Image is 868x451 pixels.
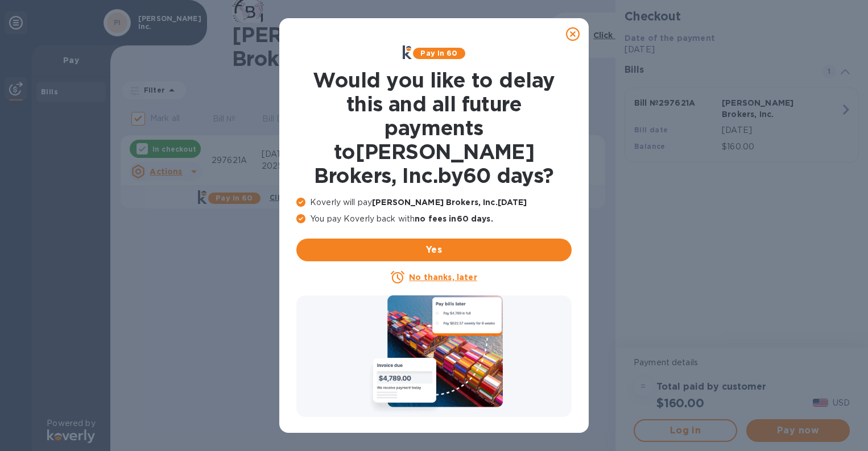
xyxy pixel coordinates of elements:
[420,49,457,57] b: Pay in 60
[415,214,493,223] b: no fees in 60 days .
[372,198,527,207] b: [PERSON_NAME] Brokers, Inc. [DATE]
[305,243,563,257] span: Yes
[296,68,572,187] h1: Would you like to delay this and all future payments to [PERSON_NAME] Brokers, Inc. by 60 days ?
[296,213,572,225] p: You pay Koverly back with
[296,197,572,208] p: Koverly will pay
[296,239,572,261] button: Yes
[409,273,477,282] u: No thanks, later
